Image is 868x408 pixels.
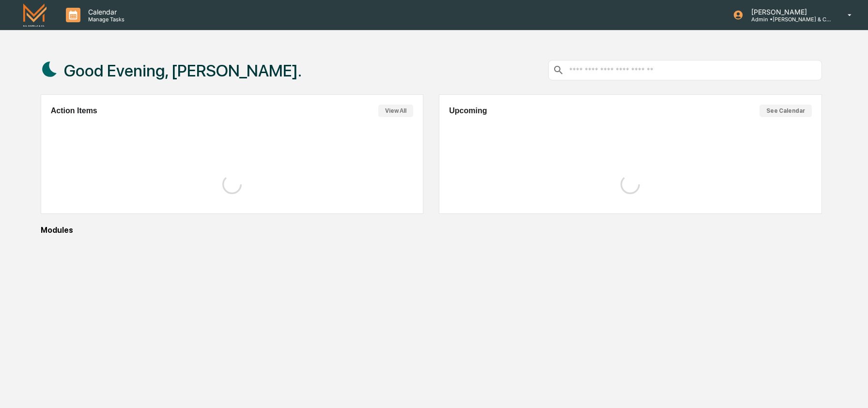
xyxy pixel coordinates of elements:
h2: Upcoming [449,106,487,115]
p: Manage Tasks [80,16,129,23]
h1: Good Evening, [PERSON_NAME]. [64,61,302,80]
p: [PERSON_NAME] [744,8,834,16]
p: Admin • [PERSON_NAME] & Co. - BD [744,16,834,23]
img: logo [23,3,46,26]
button: View All [378,105,413,117]
p: Calendar [80,8,129,16]
button: See Calendar [759,105,812,117]
div: Modules [41,226,822,235]
h2: Action Items [51,106,97,115]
